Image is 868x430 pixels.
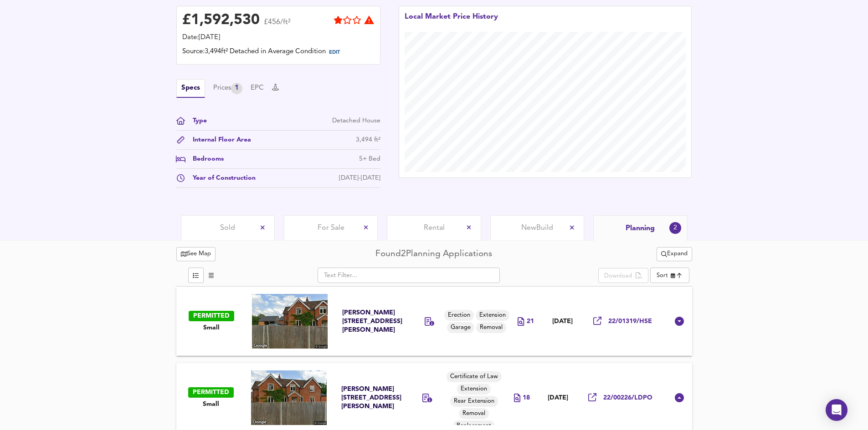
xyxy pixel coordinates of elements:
[527,317,534,326] span: 21
[661,249,688,259] span: Expand
[185,135,251,145] div: Internal Floor Area
[318,223,344,233] span: For Sale
[339,173,380,183] div: [DATE]-[DATE]
[669,222,681,234] div: 2
[203,324,220,332] span: Small
[356,135,380,145] div: 3,494 ft²
[450,396,498,407] div: Rear Extension
[342,309,403,334] div: [PERSON_NAME] [STREET_ADDRESS][PERSON_NAME]
[447,324,474,332] span: Garage
[674,392,685,403] svg: Show Details
[450,397,498,406] span: Rear Extension
[603,394,652,402] span: 22/00226/LDPO
[657,271,668,280] div: Sort
[826,399,847,421] div: Open Intercom Messenger
[548,394,568,402] span: [DATE]
[185,173,256,183] div: Year of Construction
[220,223,235,233] span: Sold
[332,116,380,126] div: Detached House
[203,400,219,409] span: Small
[425,317,435,328] div: The removal of the existing detached garage complex. Erection of a new single storey annexe exten...
[424,223,445,233] span: Rental
[359,154,380,164] div: 5+ Bed
[405,12,498,32] div: Local Market Price History
[341,385,401,411] div: [PERSON_NAME] [STREET_ADDRESS][PERSON_NAME]
[176,247,216,261] button: See Map
[444,311,474,320] span: Erection
[447,373,502,381] span: Certificate of Law
[251,370,327,425] img: streetview
[182,14,260,27] div: £ 1,592,530
[181,249,211,259] span: See Map
[476,310,509,321] div: Extension
[375,248,492,260] div: Found 2 Planning Applications
[176,287,692,356] div: PERMITTEDSmall[PERSON_NAME] [STREET_ADDRESS][PERSON_NAME]ErectionExtensionGarageRemoval21[DATE]22...
[457,385,491,394] span: Extension
[523,394,530,402] span: 18
[457,384,491,395] div: Extension
[185,116,207,126] div: Type
[459,408,489,419] div: Removal
[521,223,553,233] span: New Build
[213,83,242,94] button: Prices1
[657,247,692,261] button: Expand
[657,247,692,261] div: split button
[329,50,340,55] span: EDIT
[251,83,264,93] button: EPC
[231,83,242,94] div: 1
[189,311,234,321] div: PERMITTED
[264,19,291,32] span: £456/ft²
[213,83,242,94] div: Prices
[476,324,506,332] span: Removal
[459,410,489,418] span: Removal
[476,311,509,320] span: Extension
[444,310,474,321] div: Erection
[318,268,500,283] input: Text Filter...
[176,79,205,98] button: Specs
[608,317,652,326] span: 22/01319/HSE
[188,387,234,398] div: PERMITTED
[185,154,224,164] div: Bedrooms
[626,223,655,233] span: Planning
[422,394,432,404] div: Certificate of lawfulness for the proposed removal single storey rear extension and replacement w...
[182,33,375,43] div: Date: [DATE]
[182,47,375,59] div: Source: 3,494ft² Detached in Average Condition
[447,371,502,382] div: Certificate of Law
[598,268,648,283] div: split button
[252,294,328,349] img: streetview
[650,268,689,283] div: Sort
[552,318,573,325] span: [DATE]
[447,322,474,333] div: Garage
[476,322,506,333] div: Removal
